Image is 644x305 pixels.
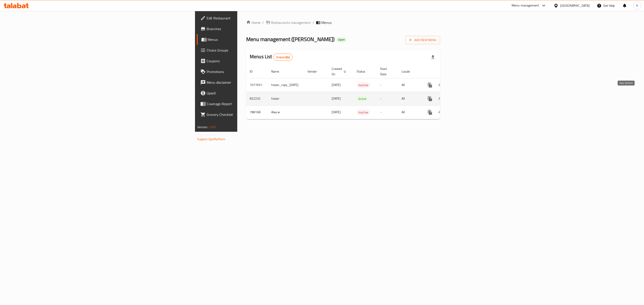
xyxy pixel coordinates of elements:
[409,37,436,43] span: Add New Menu
[380,66,393,77] span: Start Date
[435,80,446,90] button: Change Status
[197,77,303,88] a: Menu disclaimer
[332,82,341,88] span: [DATE]
[207,69,299,74] span: Promotions
[273,54,293,61] div: Total records count
[336,37,347,42] div: Open
[207,101,299,107] span: Coverage Report
[405,36,440,44] button: Add New Menu
[208,37,299,42] span: Menus
[207,26,299,31] span: Branches
[207,80,299,85] span: Menu disclaimer
[246,20,440,25] nav: breadcrumb
[207,112,299,117] span: Grocery Checklist
[307,69,323,74] span: Vendor
[207,58,299,64] span: Coupons
[273,55,292,59] span: 3 record(s)
[357,110,370,115] span: Inactive
[377,78,398,92] td: -
[197,132,218,138] span: Get support on:
[357,83,370,88] span: Inactive
[207,90,299,96] span: Upsell
[197,124,208,130] span: Version:
[197,34,303,45] a: Menus
[209,124,216,130] span: 1.0.0
[246,65,471,119] table: enhanced table
[336,38,347,42] span: Open
[512,3,539,8] div: Menu-management
[435,93,446,104] button: Change Status
[197,88,303,98] a: Upsell
[313,20,314,25] li: /
[398,92,421,105] td: All
[250,53,292,61] h2: Menus List
[425,93,435,104] button: more
[421,65,471,78] th: Actions
[197,45,303,56] a: Choice Groups
[321,20,332,25] span: Menus
[250,69,258,74] span: ID
[425,80,435,90] button: more
[197,23,303,34] a: Branches
[425,107,435,118] button: more
[197,66,303,77] a: Promotions
[197,56,303,66] a: Coupons
[197,109,303,120] a: Grocery Checklist
[207,48,299,53] span: Choice Groups
[271,69,285,74] span: Name
[398,78,421,92] td: All
[428,52,438,63] div: Export file
[402,69,416,74] span: Locale
[197,13,303,23] a: Edit Restaurant
[357,96,368,101] span: Active
[357,69,371,74] span: Status
[207,15,299,21] span: Edit Restaurant
[332,96,341,101] span: [DATE]
[398,105,421,119] td: All
[197,136,226,142] a: Support.OpsPlatform
[560,3,590,8] div: [GEOGRAPHIC_DATA]
[377,105,398,119] td: -
[435,107,446,118] button: Change Status
[332,109,341,115] span: [DATE]
[197,98,303,109] a: Coverage Report
[636,3,638,8] span: R
[357,82,370,88] div: Inactive
[332,66,348,77] span: Created On
[377,92,398,105] td: -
